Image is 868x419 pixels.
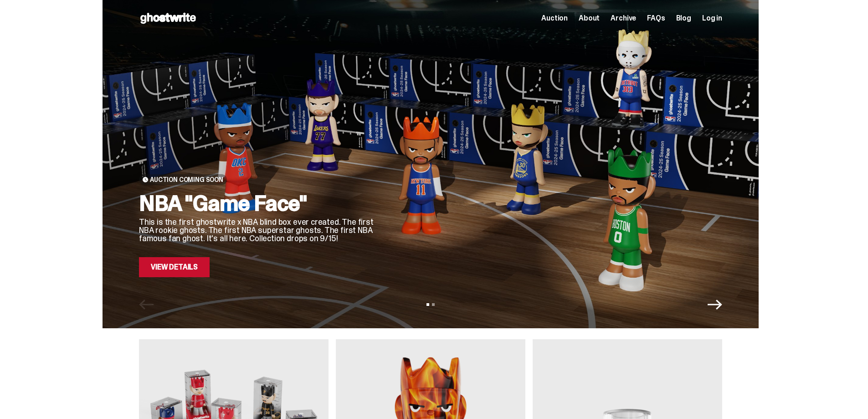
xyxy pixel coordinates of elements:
[579,15,600,22] a: About
[432,303,435,306] button: View slide 2
[702,15,722,22] a: Log in
[541,15,568,22] a: Auction
[426,303,429,306] button: View slide 1
[139,192,376,214] h2: NBA "Game Face"
[150,176,223,183] span: Auction Coming Soon
[647,15,665,22] a: FAQs
[139,257,210,277] a: View Details
[676,15,691,22] a: Blog
[139,218,376,243] p: This is the first ghostwrite x NBA blind box ever created. The first NBA rookie ghosts. The first...
[708,297,722,312] button: Next
[611,15,636,22] a: Archive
